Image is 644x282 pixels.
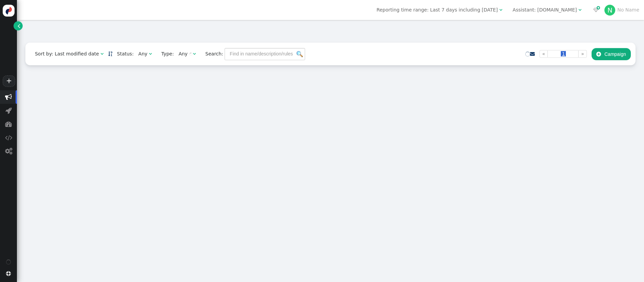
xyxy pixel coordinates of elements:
span: 1 [561,51,566,56]
span:  [5,94,12,100]
a: + [3,75,15,87]
span:  [5,148,12,155]
img: icon_search.png [297,51,303,57]
span:  [596,51,601,57]
span:  [593,7,599,12]
span: Sorted in descending order [108,51,112,56]
a: « [539,50,548,58]
span:  [6,271,11,276]
span: Search: [201,51,223,56]
span:  [5,107,12,114]
span:  [100,51,103,56]
a:  [108,51,112,56]
span: Type: [157,50,174,57]
span:  [18,22,20,29]
div: Sort by: Last modified date [35,50,99,57]
div: N [604,5,615,16]
span:  [578,7,581,12]
img: loading.gif [189,52,193,56]
div: Any [179,50,188,57]
div: Any [138,50,147,57]
div: Assistant: [DOMAIN_NAME] [513,6,577,14]
span:  [193,51,196,56]
span:  [499,7,502,12]
span: Reporting time range: Last 7 days including [DATE] [376,7,498,13]
span:  [5,134,12,141]
a: NNo Name [604,7,639,13]
button: Campaign [592,48,631,60]
a:  [14,21,23,30]
span:  [149,51,152,56]
a:  [530,51,535,56]
span: Status: [112,50,134,57]
input: Find in name/description/rules [225,48,305,60]
a: » [578,50,587,58]
span:  [5,121,12,127]
img: logo-icon.svg [3,5,15,17]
